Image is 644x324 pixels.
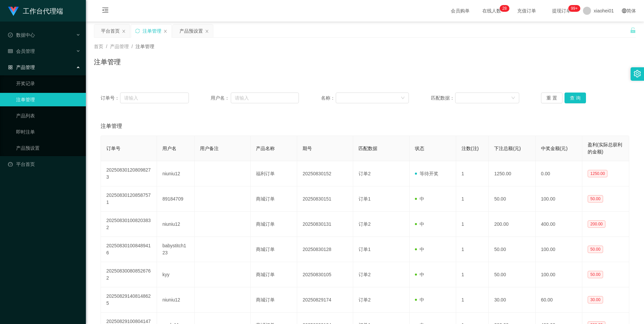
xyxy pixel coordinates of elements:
p: 2 [502,5,504,12]
span: 50.00 [588,271,603,278]
span: 订单2 [359,171,371,176]
span: 状态 [415,146,424,151]
span: 用户名 [162,146,176,151]
span: 订单1 [359,196,371,202]
span: 订单1 [359,247,371,252]
span: 下注总额(元) [494,146,521,151]
i: 图标: table [8,49,13,53]
td: 20250830105 [297,262,353,287]
span: 中 [415,297,424,302]
span: 会员管理 [8,48,35,54]
td: 100.00 [536,186,582,212]
td: 1 [456,161,489,186]
i: 图标: check-circle-o [8,33,13,37]
span: / [106,44,107,49]
p: 8 [504,5,507,12]
a: 注单管理 [16,93,80,106]
span: 200.00 [588,220,605,228]
img: logo.9652507e.png [8,7,19,16]
a: 开奖记录 [16,77,80,90]
td: 202508291408148625 [101,287,157,313]
td: 50.00 [489,237,535,262]
sup: 28 [499,5,509,12]
span: 注单管理 [101,122,122,130]
span: 订单号： [101,95,120,102]
td: niuniu12 [157,287,194,313]
td: 30.00 [489,287,535,313]
span: 50.00 [588,246,603,253]
input: 请输入 [120,93,189,103]
td: kyy [157,262,194,287]
a: 产品预设置 [16,141,80,155]
h1: 工作台代理端 [23,0,63,22]
span: / [131,44,133,49]
td: 商城订单 [251,186,297,212]
h1: 注单管理 [94,57,121,67]
i: 图标: down [401,96,405,101]
span: 匹配数据 [359,146,377,151]
a: 工作台代理端 [8,8,63,13]
button: 重 置 [541,93,562,103]
a: 产品列表 [16,109,80,122]
span: 盈利(实际总获利的金额) [588,142,622,154]
span: 中 [415,247,424,252]
i: 图标: close [205,29,209,33]
span: 产品名称 [256,146,275,151]
span: 30.00 [588,296,603,303]
td: 202508301208098273 [101,161,157,186]
span: 数据中心 [8,32,35,38]
td: 50.00 [489,262,535,287]
span: 中 [415,196,424,202]
i: 图标: close [122,29,126,33]
span: 订单2 [359,297,371,302]
td: 福利订单 [251,161,297,186]
td: 1 [456,237,489,262]
td: 89184709 [157,186,194,212]
td: 1250.00 [489,161,535,186]
td: 1 [456,287,489,313]
i: 图标: appstore-o [8,65,13,70]
div: 平台首页 [101,25,120,37]
td: 202508301008203832 [101,212,157,237]
span: 50.00 [588,195,603,203]
i: 图标: sync [135,29,140,33]
td: 202508301208587571 [101,186,157,212]
td: 1 [456,262,489,287]
span: 订单2 [359,221,371,227]
td: niuniu12 [157,161,194,186]
div: 注单管理 [143,25,161,37]
span: 在线人数 [479,8,504,13]
td: 20250830128 [297,237,353,262]
td: 商城订单 [251,262,297,287]
td: 1 [456,212,489,237]
span: 提现订单 [549,8,574,13]
span: 期号 [303,146,312,151]
span: 用户备注 [200,146,219,151]
button: 查 询 [565,93,586,103]
span: 订单2 [359,272,371,277]
td: babystitch123 [157,237,194,262]
td: 0.00 [536,161,582,186]
td: 20250829174 [297,287,353,313]
td: 20250830131 [297,212,353,237]
td: 20250830152 [297,161,353,186]
td: 60.00 [536,287,582,313]
sup: 1021 [568,5,580,12]
span: 注单管理 [136,44,154,49]
td: 1 [456,186,489,212]
td: 商城订单 [251,237,297,262]
span: 中奖金额(元) [541,146,568,151]
i: 图标: global [622,8,627,13]
td: 202508300808526762 [101,262,157,287]
td: 200.00 [489,212,535,237]
span: 充值订单 [514,8,539,13]
input: 请输入 [231,93,299,103]
td: 50.00 [489,186,535,212]
a: 图标: dashboard平台首页 [8,157,80,171]
span: 产品管理 [8,65,35,70]
span: 中 [415,221,424,227]
span: 名称： [321,95,336,102]
td: 400.00 [536,212,582,237]
td: 商城订单 [251,287,297,313]
i: 图标: down [511,96,515,101]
